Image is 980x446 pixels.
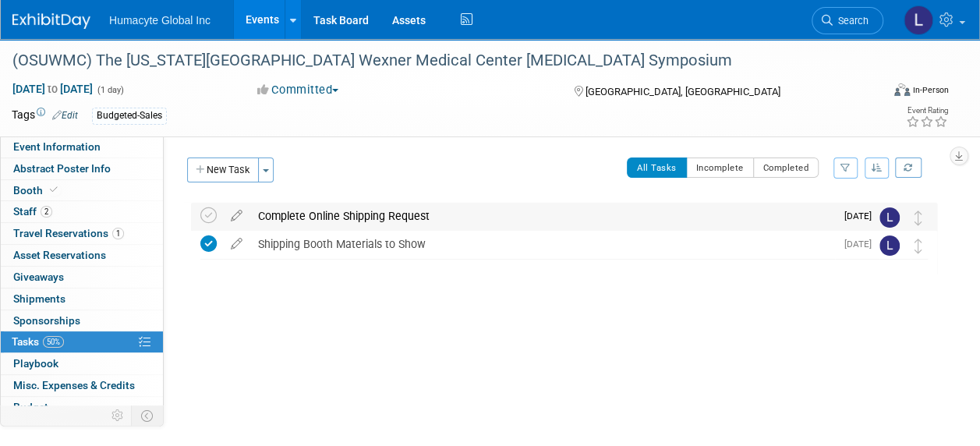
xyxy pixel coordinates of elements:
[879,207,900,228] img: Linda Hamilton
[13,401,48,413] span: Budget
[753,158,819,178] button: Completed
[1,375,163,396] a: Misc. Expenses & Credits
[13,357,58,370] span: Playbook
[13,184,61,196] span: Booth
[1,201,163,222] a: Staff2
[12,335,64,348] span: Tasks
[250,231,835,257] div: Shipping Booth Materials to Show
[895,158,922,178] a: Refresh
[13,249,106,261] span: Asset Reservations
[13,379,135,391] span: Misc. Expenses & Credits
[109,14,211,27] span: Humacyte Global Inc
[223,237,250,251] a: edit
[1,136,163,158] a: Event Information
[45,83,60,95] span: to
[686,158,754,178] button: Incomplete
[112,228,124,239] span: 1
[1,180,163,201] a: Booth
[43,336,64,348] span: 50%
[52,110,78,121] a: Edit
[833,15,869,27] span: Search
[50,186,58,194] i: Booth reservation complete
[1,310,163,331] a: Sponsorships
[104,405,132,426] td: Personalize Event Tab Strip
[13,271,64,283] span: Giveaways
[586,86,780,97] span: [GEOGRAPHIC_DATA], [GEOGRAPHIC_DATA]
[912,84,949,96] div: In-Person
[904,5,933,35] img: Linda Hamilton
[812,81,949,104] div: Event Format
[1,158,163,179] a: Abstract Poster Info
[96,85,124,95] span: (1 day)
[1,331,163,352] a: Tasks50%
[812,7,883,34] a: Search
[13,205,52,218] span: Staff
[187,158,259,182] button: New Task
[92,108,167,124] div: Budgeted-Sales
[906,107,948,115] div: Event Rating
[1,397,163,418] a: Budget
[13,292,65,305] span: Shipments
[844,239,879,250] span: [DATE]
[132,405,164,426] td: Toggle Event Tabs
[41,206,52,218] span: 2
[12,13,90,29] img: ExhibitDay
[915,239,922,253] i: Move task
[894,83,910,96] img: Format-Inperson.png
[844,211,879,221] span: [DATE]
[1,288,163,310] a: Shipments
[13,162,111,175] span: Abstract Poster Info
[7,47,869,75] div: (OSUWMC) The [US_STATE][GEOGRAPHIC_DATA] Wexner Medical Center [MEDICAL_DATA] Symposium
[252,82,345,98] button: Committed
[12,82,94,96] span: [DATE] [DATE]
[879,235,900,256] img: Linda Hamilton
[12,107,78,125] td: Tags
[13,227,124,239] span: Travel Reservations
[1,353,163,374] a: Playbook
[13,140,101,153] span: Event Information
[627,158,687,178] button: All Tasks
[13,314,80,327] span: Sponsorships
[1,245,163,266] a: Asset Reservations
[250,203,835,229] div: Complete Online Shipping Request
[1,223,163,244] a: Travel Reservations1
[223,209,250,223] a: edit
[915,211,922,225] i: Move task
[1,267,163,288] a: Giveaways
